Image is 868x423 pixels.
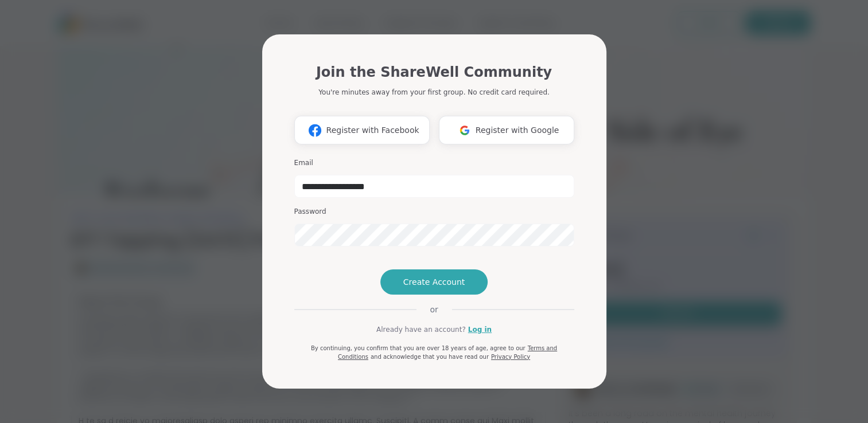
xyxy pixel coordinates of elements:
[439,116,574,144] button: Register with Google
[294,158,574,168] h3: Email
[476,124,559,136] span: Register with Google
[294,207,574,217] h3: Password
[371,354,489,360] span: and acknowledge that you have read our
[491,354,530,360] a: Privacy Policy
[403,276,465,288] span: Create Account
[294,116,430,144] button: Register with Facebook
[468,324,492,335] a: Log in
[454,120,476,141] img: ShareWell Logomark
[338,345,557,360] a: Terms and Conditions
[318,87,549,97] p: You're minutes away from your first group. No credit card required.
[416,304,451,315] span: or
[376,324,466,335] span: Already have an account?
[326,124,419,136] span: Register with Facebook
[304,120,326,141] img: ShareWell Logomark
[316,62,552,83] h1: Join the ShareWell Community
[311,345,526,351] span: By continuing, you confirm that you are over 18 years of age, agree to our
[380,269,488,295] button: Create Account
